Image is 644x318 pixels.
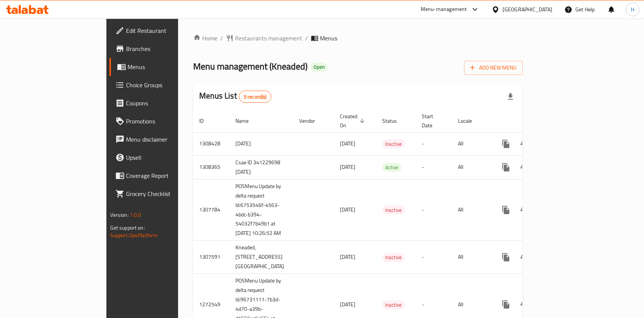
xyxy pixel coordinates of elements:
td: - [416,132,452,155]
span: Add New Menu [470,63,516,73]
span: Restaurants management [235,34,302,43]
span: Locale [458,116,482,125]
span: Grocery Checklist [126,189,208,198]
span: ID [199,116,214,125]
div: Inactive [382,300,405,309]
a: Coverage Report [109,167,214,185]
td: Csae ID 341229698 [DATE] [229,155,293,179]
a: Branches [109,40,214,58]
button: more [497,248,515,266]
div: Export file [501,88,520,106]
span: Inactive [382,253,405,262]
td: POSMenu Update by delta request Id:6753546f-4563-4bdc-b394-54032f7b49b1 at [DATE] 10:26:52 AM [229,179,293,241]
span: Upsell [126,153,208,162]
td: Kneaded, [STREET_ADDRESS][GEOGRAPHIC_DATA] [229,241,293,274]
span: Choice Groups [126,80,208,90]
button: more [497,201,515,219]
span: Get support on: [110,223,145,233]
span: Inactive [382,301,405,309]
span: [DATE] [340,252,355,262]
span: Start Date [422,112,443,130]
span: Vendor [299,116,325,125]
span: Created On [340,112,367,130]
button: Add New Menu [464,61,523,75]
span: Coupons [126,99,208,108]
td: All [452,132,491,155]
td: All [452,179,491,241]
td: [DATE] [229,132,293,155]
span: [DATE] [340,139,355,148]
a: Support.OpsPlatform [110,230,158,240]
span: Status [382,116,407,125]
td: - [416,179,452,241]
span: Menus [320,34,337,43]
span: Version: [110,210,129,220]
span: Name [235,116,258,125]
button: Change Status [515,135,533,153]
span: [DATE] [340,205,355,215]
button: more [497,135,515,153]
span: Edit Restaurant [126,26,208,35]
span: Inactive [382,206,405,215]
span: H [631,5,634,14]
span: 1.0.0 [130,210,141,220]
span: Open [310,64,328,70]
span: Menu disclaimer [126,135,208,144]
a: Menu disclaimer [109,130,214,148]
button: Change Status [515,201,533,219]
span: Active [382,163,401,172]
div: [GEOGRAPHIC_DATA] [503,5,552,14]
div: Open [310,63,328,72]
td: - [416,241,452,274]
button: Change Status [515,248,533,266]
h2: Menus List [199,90,271,103]
a: Restaurants management [226,34,302,43]
span: Branches [126,44,208,53]
button: Change Status [515,158,533,176]
a: Edit Restaurant [109,22,214,40]
div: Menu-management [421,5,467,14]
li: / [220,34,223,43]
a: Upsell [109,148,214,167]
span: Coverage Report [126,171,208,180]
button: more [497,295,515,313]
span: 5 record(s) [239,93,271,100]
a: Coupons [109,94,214,112]
nav: breadcrumb [193,34,523,43]
div: Active [382,163,401,172]
a: Choice Groups [109,76,214,94]
span: [DATE] [340,162,355,172]
span: [DATE] [340,299,355,309]
span: Inactive [382,140,405,148]
a: Grocery Checklist [109,185,214,203]
button: more [497,158,515,176]
th: Actions [491,110,575,133]
td: All [452,241,491,274]
li: / [305,34,308,43]
span: Menus [128,62,208,71]
span: Menu management ( Kneaded ) [193,58,307,75]
button: Change Status [515,295,533,313]
div: Total records count [239,91,272,103]
span: Promotions [126,117,208,126]
td: All [452,155,491,179]
a: Promotions [109,112,214,130]
a: Menus [109,58,214,76]
td: - [416,155,452,179]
